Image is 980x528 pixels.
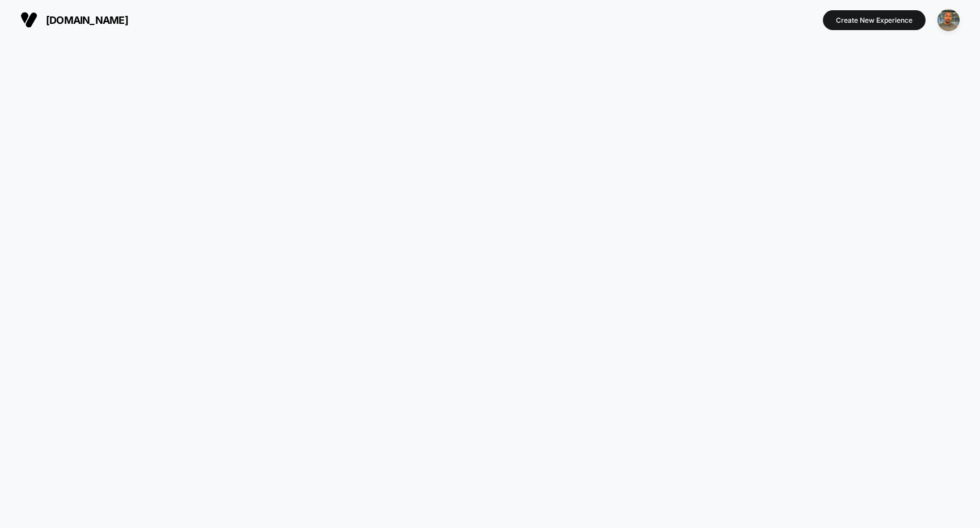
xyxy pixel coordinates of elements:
button: ppic [934,9,963,32]
button: Create New Experience [823,10,926,30]
img: Visually logo [20,11,37,28]
span: [DOMAIN_NAME] [46,14,128,26]
button: [DOMAIN_NAME] [17,11,132,29]
img: ppic [937,9,960,31]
